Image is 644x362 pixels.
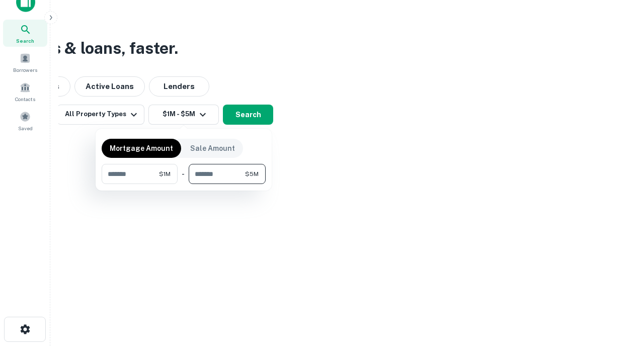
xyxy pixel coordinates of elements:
[159,169,171,178] span: $1M
[190,143,235,154] p: Sale Amount
[182,164,185,184] div: -
[110,143,173,154] p: Mortgage Amount
[594,282,644,330] iframe: Chat Widget
[245,169,259,178] span: $5M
